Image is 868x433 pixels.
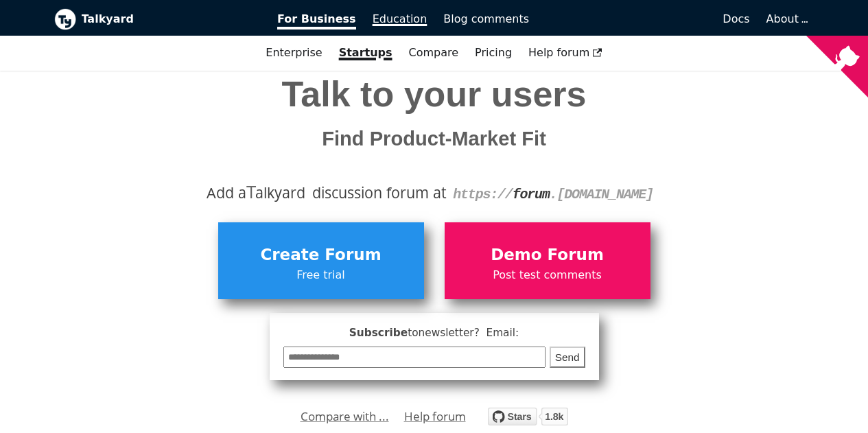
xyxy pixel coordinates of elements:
[467,41,520,65] a: Pricing
[453,187,653,202] code: https:// .[DOMAIN_NAME]
[550,347,585,368] button: Send
[451,266,644,284] span: Post test comments
[283,325,585,342] span: Subscribe
[54,8,259,30] a: Talkyard logoTalkyard
[225,266,417,284] span: Free trial
[513,187,550,202] strong: forum
[225,242,417,268] span: Create Forum
[301,406,389,427] a: Compare with ...
[520,41,611,65] a: Help forum
[488,410,568,430] a: Star debiki/talkyard on GitHub
[408,327,519,339] span: to newsletter ? Email:
[766,12,806,25] a: About
[269,8,364,31] a: For Business
[281,74,586,114] span: Talk to your users
[451,242,644,268] span: Demo Forum
[723,12,749,25] span: Docs
[277,12,356,30] span: For Business
[537,8,758,31] a: Docs
[409,46,459,59] a: Compare
[404,406,466,427] a: Help forum
[82,10,259,28] b: Talkyard
[488,408,568,425] img: talkyard.svg
[528,46,602,59] span: Help forum
[322,125,546,153] span: Find Product-Market Fit
[257,41,330,65] a: Enterprise
[246,179,256,204] span: T
[435,8,537,31] a: Blog comments
[54,8,76,30] img: Talkyard logo
[218,222,424,299] a: Create ForumFree trial
[364,8,436,31] a: Education
[331,41,401,65] a: Startups
[373,12,427,25] span: Education
[443,12,529,25] span: Blog comments
[64,181,804,204] div: Add a alkyard discussion forum at
[445,222,650,299] a: Demo ForumPost test comments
